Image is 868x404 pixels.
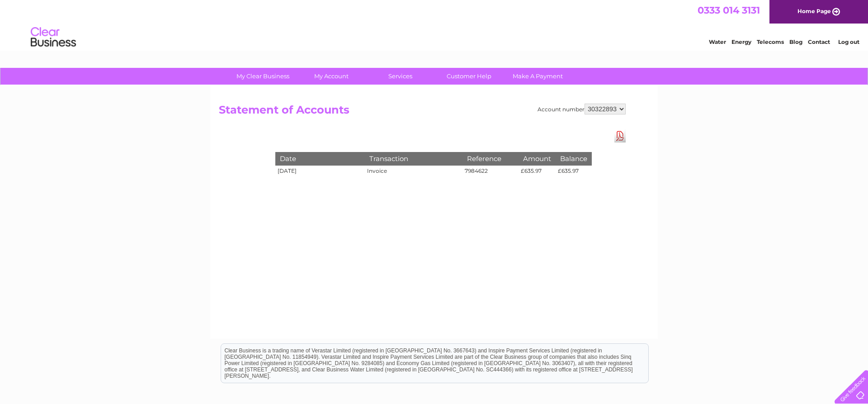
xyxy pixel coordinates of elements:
a: 0333 014 3131 [698,5,760,16]
a: My Clear Business [226,68,300,85]
a: Telecoms [757,38,784,45]
h2: Statement of Accounts [219,104,626,121]
td: Invoice [365,166,462,179]
a: Blog [789,38,802,45]
a: Energy [731,38,751,45]
th: Date [275,152,365,165]
td: £635.97 [556,166,592,179]
a: Water [709,38,726,45]
th: Reference [462,152,519,165]
td: £635.97 [519,166,556,179]
td: [DATE] [275,166,365,179]
td: 7984622 [462,166,519,179]
th: Transaction [365,152,462,165]
img: logo.png [30,24,76,51]
div: Clear Business is a trading name of Verastar Limited (registered in [GEOGRAPHIC_DATA] No. 3667643... [221,5,648,44]
a: Services [363,68,438,85]
a: Log out [838,38,859,45]
a: Customer Help [432,68,506,85]
a: Contact [808,38,830,45]
th: Amount [519,152,556,165]
a: Make A Payment [500,68,575,85]
a: Download Pdf [614,129,626,143]
div: Account number [538,104,626,114]
th: Balance [556,152,592,165]
a: My Account [294,68,369,85]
